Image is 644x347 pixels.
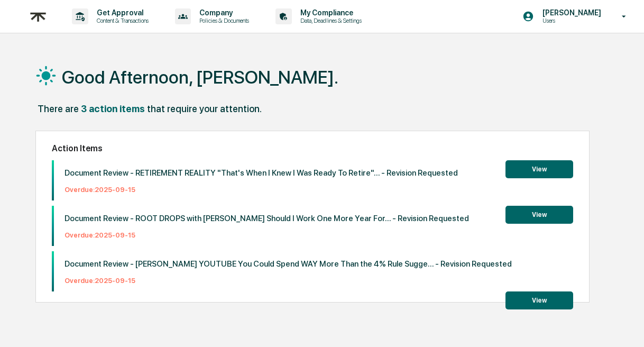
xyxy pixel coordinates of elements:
p: Policies & Documents [191,17,254,24]
p: My Compliance [292,8,367,17]
p: Overdue: 2025-09-15 [65,277,512,285]
p: Company [191,8,254,17]
p: [PERSON_NAME] [534,8,606,17]
button: View [505,206,573,224]
h1: Good Afternoon, [PERSON_NAME]. [62,67,338,88]
a: View [505,163,573,173]
p: Get Approval [88,8,154,17]
a: View [505,295,573,305]
p: Content & Transactions [88,17,154,24]
p: Data, Deadlines & Settings [292,17,367,24]
div: 3 action items [81,103,145,114]
button: View [505,291,573,309]
h2: Action Items [52,143,574,153]
p: Overdue: 2025-09-15 [65,186,458,194]
div: that require your attention. [147,103,262,114]
p: Users [534,17,606,24]
p: Document Review - ROOT DROPS with [PERSON_NAME] Should I Work One More Year For... - Revision Req... [65,214,469,223]
button: View [505,160,573,178]
div: There are [38,103,79,114]
a: View [505,209,573,219]
p: Document Review - RETIREMENT REALITY "That's When I Knew I Was Ready To Retire"... - Revision Req... [65,168,458,178]
p: Document Review - [PERSON_NAME] YOUTUBE You Could Spend WAY More Than the 4% Rule Sugge... - Revi... [65,259,512,269]
img: logo [25,4,51,30]
p: Overdue: 2025-09-15 [65,231,469,239]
